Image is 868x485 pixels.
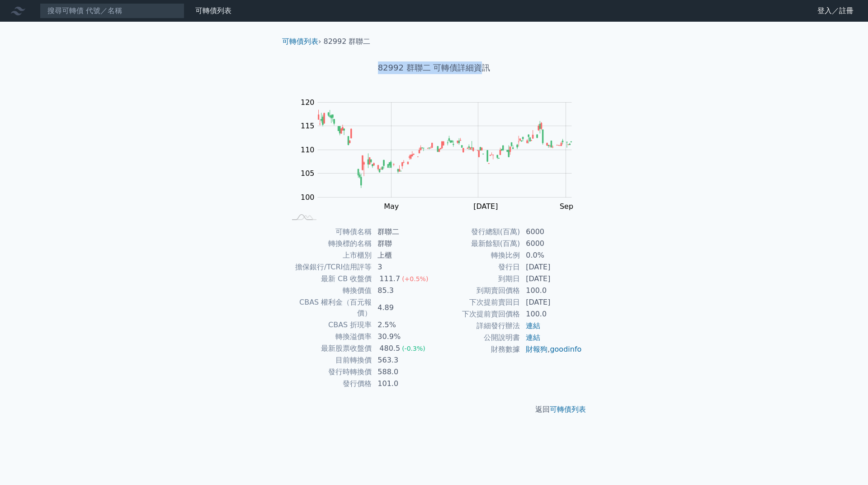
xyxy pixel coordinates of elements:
[520,285,582,297] td: 100.0
[526,333,540,342] a: 連結
[526,345,547,353] a: 財報狗
[195,6,231,15] a: 可轉債列表
[40,3,184,19] input: 搜尋可轉債 代號／名稱
[372,354,434,366] td: 563.3
[286,238,372,250] td: 轉換標的名稱
[520,308,582,320] td: 100.0
[372,366,434,378] td: 588.0
[473,202,498,211] tspan: [DATE]
[823,442,868,485] iframe: Chat Widget
[286,261,372,273] td: 擔保銀行/TCRI信用評等
[560,202,573,211] tspan: Sep
[823,442,868,485] div: 聊天小工具
[372,297,434,319] td: 4.89
[372,226,434,238] td: 群聯二
[402,275,428,283] span: (+0.5%)
[434,261,520,273] td: 發行日
[520,344,582,355] td: ,
[434,332,520,344] td: 公開說明書
[402,345,425,352] span: (-0.3%)
[372,285,434,297] td: 85.3
[526,321,540,330] a: 連結
[434,308,520,320] td: 下次提前賣回價格
[282,37,318,46] a: 可轉債列表
[434,297,520,308] td: 下次提前賣回日
[550,405,586,414] a: 可轉債列表
[301,98,315,107] tspan: 120
[520,238,582,250] td: 6000
[372,238,434,250] td: 群聯
[434,285,520,297] td: 到期賣回價格
[286,297,372,319] td: CBAS 權利金（百元報價）
[520,297,582,308] td: [DATE]
[372,250,434,261] td: 上櫃
[434,226,520,238] td: 發行總額(百萬)
[384,202,399,211] tspan: May
[434,344,520,355] td: 財務數據
[282,36,321,47] li: ›
[301,146,315,154] tspan: 110
[275,61,593,74] h1: 82992 群聯二 可轉債詳細資訊
[434,273,520,285] td: 到期日
[520,273,582,285] td: [DATE]
[520,250,582,261] td: 0.0%
[286,378,372,390] td: 發行價格
[286,250,372,261] td: 上市櫃別
[810,4,861,18] a: 登入／註冊
[372,331,434,343] td: 30.9%
[286,273,372,285] td: 最新 CB 收盤價
[301,193,315,202] tspan: 100
[286,331,372,343] td: 轉換溢價率
[377,343,402,354] div: 480.5
[434,250,520,261] td: 轉換比例
[286,366,372,378] td: 發行時轉換價
[434,238,520,250] td: 最新餘額(百萬)
[550,345,581,353] a: goodinfo
[520,226,582,238] td: 6000
[324,36,371,47] li: 82992 群聯二
[286,285,372,297] td: 轉換價值
[377,273,402,284] div: 111.7
[286,354,372,366] td: 目前轉換價
[434,320,520,332] td: 詳細發行辦法
[520,261,582,273] td: [DATE]
[286,343,372,354] td: 最新股票收盤價
[296,98,585,211] g: Chart
[275,404,593,415] p: 返回
[301,169,315,178] tspan: 105
[372,378,434,390] td: 101.0
[372,319,434,331] td: 2.5%
[301,122,315,130] tspan: 115
[372,261,434,273] td: 3
[286,319,372,331] td: CBAS 折現率
[286,226,372,238] td: 可轉債名稱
